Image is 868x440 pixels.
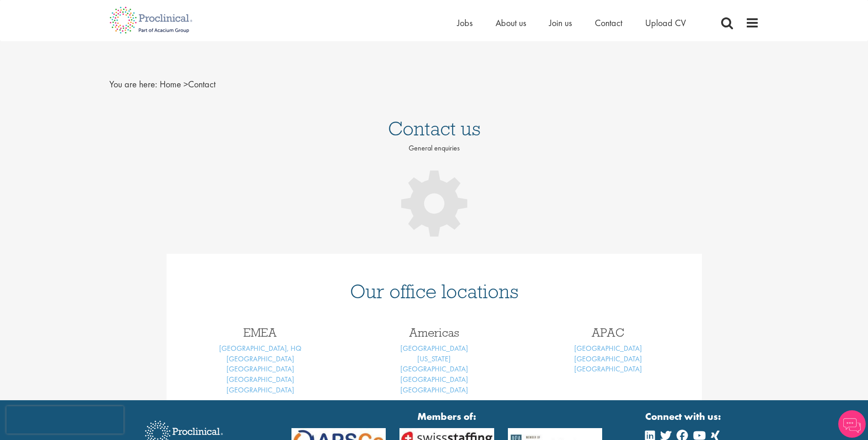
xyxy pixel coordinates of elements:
a: [GEOGRAPHIC_DATA] [226,385,294,395]
a: Join us [549,17,572,29]
span: You are here: [109,78,157,90]
strong: Connect with us: [645,409,723,424]
a: [GEOGRAPHIC_DATA] [226,375,294,384]
a: [GEOGRAPHIC_DATA] [226,354,294,364]
a: [GEOGRAPHIC_DATA] [574,354,642,364]
a: [GEOGRAPHIC_DATA] [226,364,294,374]
a: Contact [595,17,622,29]
a: [GEOGRAPHIC_DATA] [400,364,468,374]
h3: EMEA [180,327,340,338]
h3: APAC [528,327,688,338]
a: Upload CV [645,17,686,29]
a: [GEOGRAPHIC_DATA] [400,343,468,353]
a: [GEOGRAPHIC_DATA] [400,385,468,395]
h1: Our office locations [180,281,688,301]
a: breadcrumb link to Home [160,78,181,90]
a: About us [496,17,526,29]
a: [GEOGRAPHIC_DATA], HQ [219,343,302,353]
span: > [183,78,188,90]
a: Jobs [457,17,473,29]
a: [GEOGRAPHIC_DATA] [574,343,642,353]
span: Contact [160,78,216,90]
strong: Members of: [291,409,603,424]
h3: Americas [354,327,514,338]
img: Chatbot [838,410,866,438]
iframe: reCAPTCHA [6,406,124,434]
a: [GEOGRAPHIC_DATA] [574,364,642,374]
a: [US_STATE] [417,354,451,364]
a: [GEOGRAPHIC_DATA] [400,375,468,384]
